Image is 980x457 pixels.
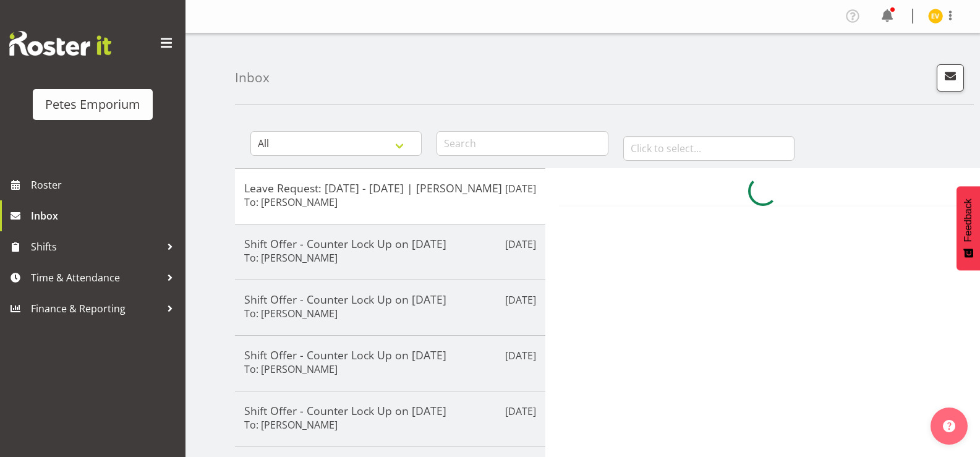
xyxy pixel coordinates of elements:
p: [DATE] [505,181,536,196]
span: Inbox [31,207,179,225]
h6: To: [PERSON_NAME] [244,307,338,320]
h6: To: [PERSON_NAME] [244,252,338,264]
span: Shifts [31,237,161,256]
span: Roster [31,176,179,194]
p: [DATE] [505,348,536,363]
h5: Shift Offer - Counter Lock Up on [DATE] [244,237,536,250]
span: Feedback [963,199,974,242]
p: [DATE] [505,237,536,252]
h4: Inbox [235,70,270,85]
img: Rosterit website logo [9,31,111,56]
h5: Shift Offer - Counter Lock Up on [DATE] [244,348,536,362]
h6: To: [PERSON_NAME] [244,419,338,431]
h6: To: [PERSON_NAME] [244,196,338,208]
input: Search [437,131,608,156]
button: Feedback - Show survey [957,186,980,270]
img: eva-vailini10223.jpg [928,9,943,23]
img: help-xxl-2.png [943,420,955,432]
span: Finance & Reporting [31,299,161,318]
p: [DATE] [505,404,536,419]
h6: To: [PERSON_NAME] [244,363,338,375]
h5: Shift Offer - Counter Lock Up on [DATE] [244,293,536,306]
h5: Leave Request: [DATE] - [DATE] | [PERSON_NAME] [244,181,536,195]
span: Time & Attendance [31,268,161,287]
h5: Shift Offer - Counter Lock Up on [DATE] [244,404,536,417]
div: Petes Emporium [45,95,140,114]
p: [DATE] [505,293,536,307]
input: Click to select... [623,136,795,161]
